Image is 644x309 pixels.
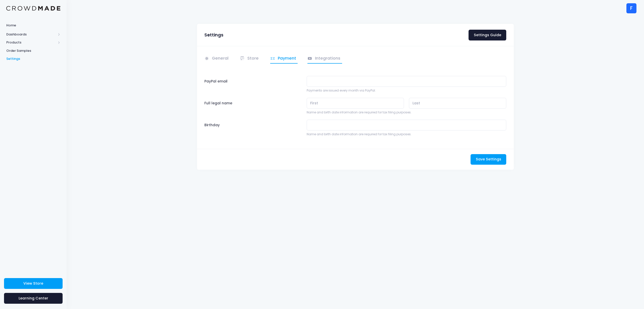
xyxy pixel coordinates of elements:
[307,110,507,115] div: Name and birth date information are required for tax filing purposes.
[23,281,43,286] span: View Store
[476,157,501,162] span: Save Settings
[202,120,304,137] label: Birthday
[6,40,56,45] span: Products
[409,98,507,109] input: Last
[6,32,56,37] span: Dashboards
[204,54,230,64] a: General
[6,6,60,11] img: Logo
[307,98,404,109] input: First
[204,32,223,38] h3: Settings
[307,88,507,93] div: Payments are issued every month via PayPal.
[4,278,63,289] a: View Store
[307,54,342,64] a: Integrations
[240,54,260,64] a: Store
[6,48,60,53] span: Order Samples
[469,30,506,40] a: Settings Guide
[626,3,636,13] div: F
[471,154,506,165] button: Save Settings
[4,293,63,304] a: Learning Center
[6,56,60,61] span: Settings
[270,54,298,64] a: Payment
[6,23,60,28] span: Home
[204,98,232,108] label: Full legal name
[202,76,304,93] label: PayPal email
[19,296,48,301] span: Learning Center
[307,132,507,137] div: Name and birth date information are required for tax filing purposes.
